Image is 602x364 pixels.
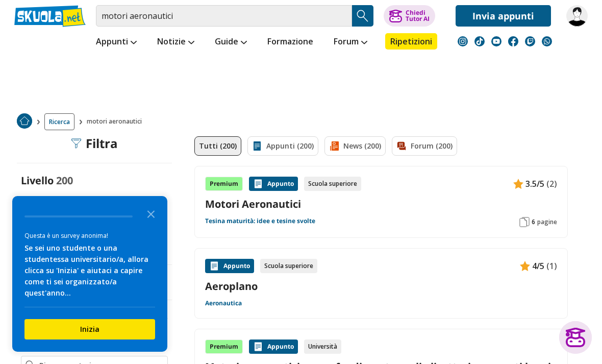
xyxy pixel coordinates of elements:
div: Se sei uno studente o una studentessa universitario/a, allora clicca su 'Inizia' e aiutaci a capi... [24,242,155,299]
a: Appunti [93,33,139,52]
span: pagine [537,218,557,226]
span: 3.5/5 [525,177,544,190]
a: Home [17,113,32,130]
span: (1) [546,259,557,273]
img: Appunti contenuto [253,342,263,352]
button: Close the survey [141,203,161,224]
img: instagram [458,36,468,46]
span: (2) [546,177,557,190]
img: News filtro contenuto [329,141,339,151]
img: Forum filtro contenuto [396,141,407,151]
a: Notizie [155,33,197,52]
a: Motori Aeronautici [205,197,557,211]
div: Appunto [205,259,254,273]
a: Tesina maturità: idee e tesine svolte [205,217,315,225]
div: Filtra [71,136,118,151]
a: Ricerca [44,113,74,130]
button: ChiediTutor AI [384,5,435,27]
img: Appunti contenuto [253,179,263,189]
div: Appunto [249,339,298,354]
a: Forum (200) [392,136,457,156]
img: Pagine [519,217,530,227]
img: Lorenzo210900 [566,5,588,27]
img: WhatsApp [542,36,552,46]
button: Search Button [352,5,373,27]
img: Appunti contenuto [513,179,523,189]
div: Survey [12,196,167,352]
div: Premium [205,177,243,191]
div: Appunto [249,177,298,191]
img: youtube [491,36,501,46]
img: Home [17,113,32,129]
a: Forum [331,33,370,52]
a: Aeronautica [205,299,242,307]
div: Scuola superiore [304,177,361,191]
a: Formazione [265,33,316,52]
img: Appunti contenuto [520,261,530,271]
a: Tutti (200) [194,136,241,156]
a: Ripetizioni [385,33,437,50]
button: Inizia [24,319,155,339]
a: News (200) [324,136,386,156]
div: Premium [205,339,243,354]
img: Cerca appunti, riassunti o versioni [355,8,370,23]
div: Questa è un survey anonima! [24,231,155,240]
img: facebook [508,36,518,46]
img: Filtra filtri mobile [71,138,82,149]
span: 4/5 [532,259,544,273]
a: Aeroplano [205,279,557,293]
div: Chiedi Tutor AI [406,10,430,22]
input: Cerca appunti, riassunti o versioni [96,5,352,27]
a: Appunti (200) [247,136,318,156]
label: Livello [21,174,54,187]
img: twitch [525,36,535,46]
img: Appunti contenuto [209,261,219,271]
span: 6 [532,218,535,226]
div: Scuola superiore [260,259,317,273]
div: Università [304,339,341,354]
a: Guide [212,33,249,52]
img: Appunti filtro contenuto [252,141,262,151]
img: tiktok [474,36,485,46]
span: 200 [56,174,73,187]
a: Invia appunti [456,5,551,27]
span: motori aeronautici [87,113,146,130]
